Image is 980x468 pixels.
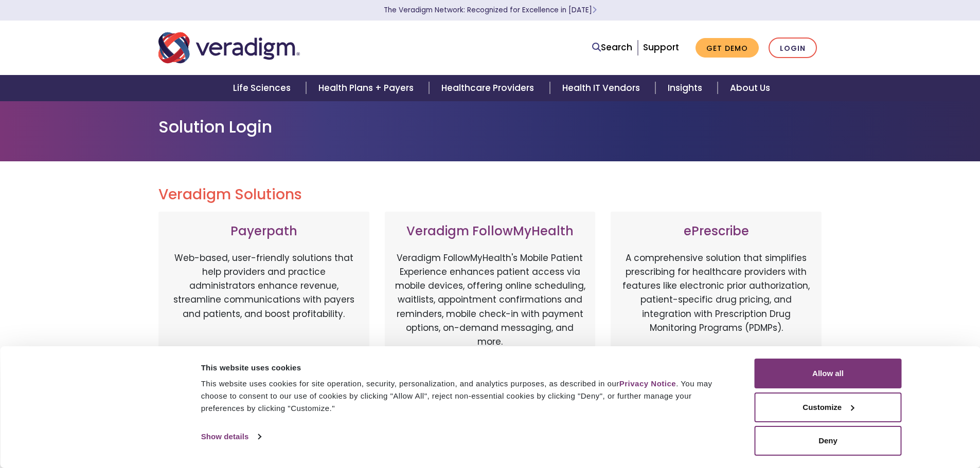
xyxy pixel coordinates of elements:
[696,38,759,58] a: Get Demo
[755,426,902,456] button: Deny
[592,41,632,54] a: Search
[550,75,655,101] a: Health IT Vendors
[158,31,300,65] img: Veradigm logo
[395,251,585,349] p: Veradigm FollowMyHealth's Mobile Patient Experience enhances patient access via mobile devices, o...
[158,186,822,203] h2: Veradigm Solutions
[619,379,676,388] a: Privacy Notice
[201,378,732,415] div: This website uses cookies for site operation, security, personalization, and analytics purposes, ...
[201,429,261,444] a: Show details
[429,75,549,101] a: Healthcare Providers
[755,392,902,422] button: Customize
[769,38,817,59] a: Login
[621,251,811,359] p: A comprehensive solution that simplifies prescribing for healthcare providers with features like ...
[592,5,597,15] span: Learn More
[306,75,429,101] a: Health Plans + Payers
[169,224,359,239] h3: Payerpath
[221,75,306,101] a: Life Sciences
[169,251,359,359] p: Web-based, user-friendly solutions that help providers and practice administrators enhance revenu...
[643,41,679,53] a: Support
[755,359,902,388] button: Allow all
[655,75,718,101] a: Insights
[395,224,585,239] h3: Veradigm FollowMyHealth
[201,362,732,374] div: This website uses cookies
[621,224,811,239] h3: ePrescribe
[718,75,782,101] a: About Us
[384,5,597,15] a: The Veradigm Network: Recognized for Excellence in [DATE]Learn More
[158,117,822,137] h1: Solution Login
